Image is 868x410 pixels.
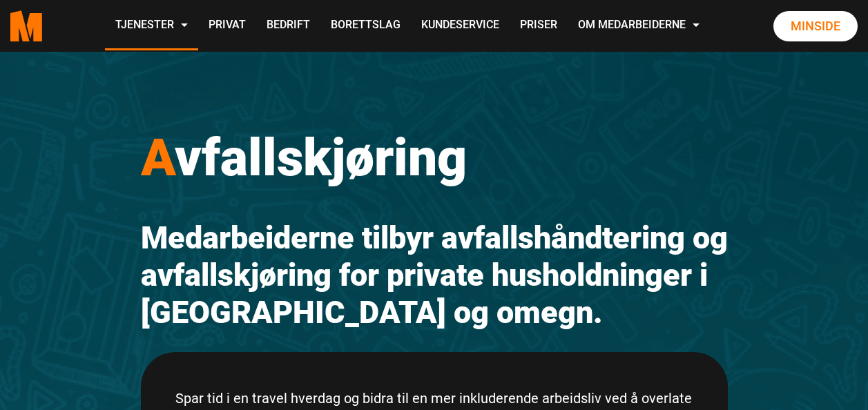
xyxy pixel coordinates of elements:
span: A [141,127,175,188]
a: Minside [773,11,858,41]
a: Bedrift [256,1,320,50]
a: Priser [510,1,568,50]
a: Om Medarbeiderne [568,1,710,50]
a: Tjenester [105,1,198,50]
a: Privat [198,1,256,50]
h1: vfallskjøring [141,126,728,188]
h2: Medarbeiderne tilbyr avfallshåndtering og avfallskjøring for private husholdninger i [GEOGRAPHIC_... [141,219,728,331]
a: Kundeservice [411,1,510,50]
a: Borettslag [320,1,411,50]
